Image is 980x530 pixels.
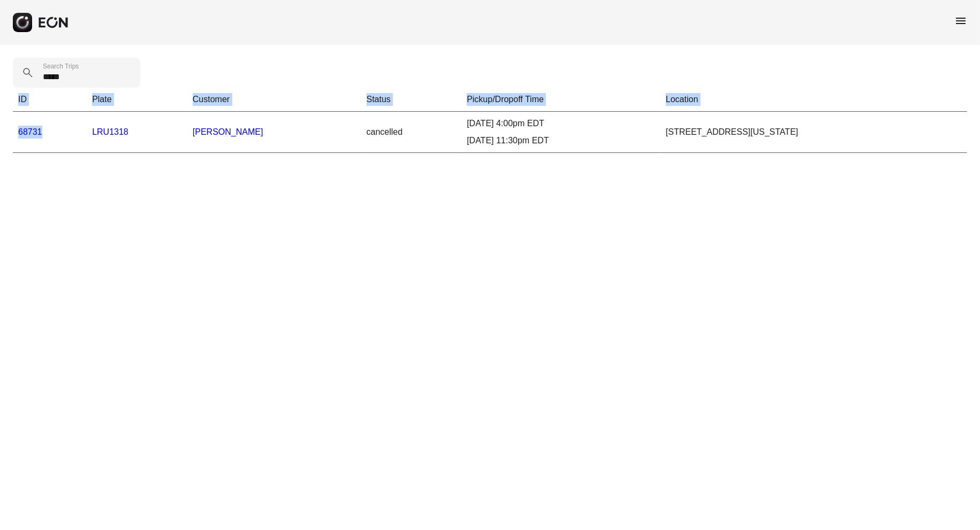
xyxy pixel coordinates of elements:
th: Location [660,88,967,112]
th: Plate [87,88,187,112]
td: [STREET_ADDRESS][US_STATE] [660,112,967,153]
label: Search Trips [43,62,79,71]
th: Status [361,88,462,112]
span: menu [954,14,967,27]
div: [DATE] 11:30pm EDT [467,134,655,147]
th: Customer [187,88,361,112]
td: cancelled [361,112,462,153]
a: 68731 [18,127,42,136]
th: Pickup/Dropoff Time [461,88,660,112]
a: LRU1318 [92,127,128,136]
th: ID [13,88,87,112]
a: [PERSON_NAME] [193,127,263,136]
div: [DATE] 4:00pm EDT [467,117,655,130]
